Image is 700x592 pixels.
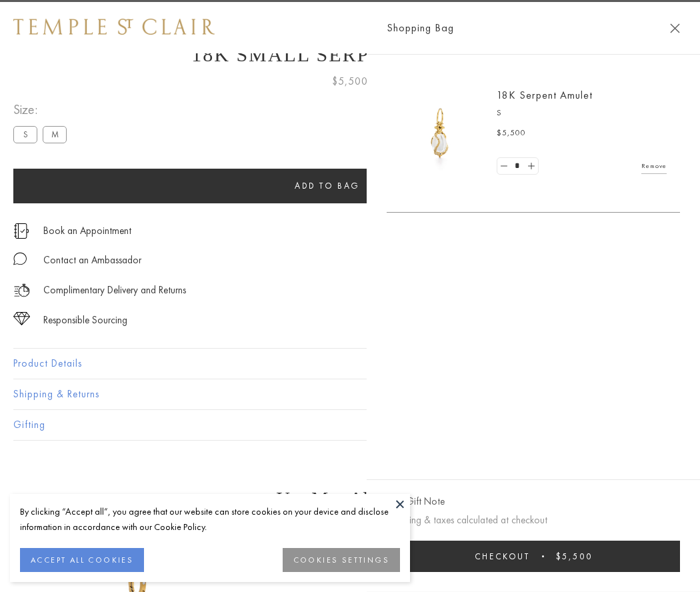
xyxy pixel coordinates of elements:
div: Responsible Sourcing [43,312,127,329]
a: 18K Serpent Amulet [497,88,593,102]
label: M [43,126,67,143]
button: Product Details [13,349,687,379]
span: $5,500 [556,551,593,562]
span: Size: [13,99,72,121]
a: Set quantity to 0 [497,158,511,175]
div: By clicking “Accept all”, you agree that our website can store cookies on your device and disclos... [20,504,400,535]
img: icon_appointment.svg [13,223,29,239]
button: Checkout $5,500 [387,541,680,572]
p: Complimentary Delivery and Returns [43,282,186,299]
span: Checkout [475,551,530,562]
span: $5,500 [332,73,368,90]
h1: 18K Small Serpent Amulet [13,43,687,66]
img: MessageIcon-01_2.svg [13,252,27,265]
button: COOKIES SETTINGS [283,548,400,572]
a: Set quantity to 2 [524,158,537,175]
label: S [13,126,37,143]
button: Shipping & Returns [13,379,687,409]
div: Contact an Ambassador [43,252,141,269]
p: Shipping & taxes calculated at checkout [387,512,680,529]
a: Remove [641,159,667,173]
h3: You May Also Like [33,488,667,509]
button: Gifting [13,410,687,440]
button: ACCEPT ALL COOKIES [20,548,144,572]
button: Close Shopping Bag [670,23,680,33]
p: S [497,107,667,120]
img: icon_delivery.svg [13,282,30,299]
button: Add to bag [13,169,641,203]
span: Add to bag [295,180,360,191]
img: icon_sourcing.svg [13,312,30,325]
button: Add Gift Note [387,493,445,510]
img: P51836-E11SERPPV [400,93,480,173]
span: Shopping Bag [387,19,454,37]
span: $5,500 [497,127,526,140]
img: Temple St. Clair [13,19,215,35]
a: Book an Appointment [43,223,131,238]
